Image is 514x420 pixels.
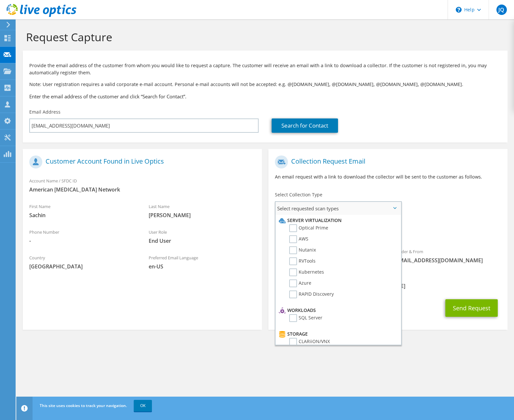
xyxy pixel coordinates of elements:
[268,245,388,267] div: To
[268,270,507,293] div: CC & Reply To
[289,235,308,243] label: AWS
[289,268,324,276] label: Kubernetes
[29,212,136,219] span: Sachin
[142,225,262,248] div: User Role
[40,403,127,408] span: This site uses cookies to track your navigation.
[29,81,501,88] p: Note: User registration requires a valid corporate e-mail account. Personal e-mail accounts will ...
[289,338,330,346] label: CLARiiON/VNX
[388,245,507,267] div: Sender & From
[29,62,501,76] p: Provide the email address of the customer from whom you would like to request a capture. The cust...
[268,217,507,241] div: Requested Collections
[29,93,501,100] h3: Enter the email address of the customer and click “Search for Contact”.
[23,200,142,222] div: First Name
[289,257,316,265] label: RVTools
[275,173,501,180] p: An email request with a link to download the collector will be sent to the customer as follows.
[26,30,501,44] h1: Request Capture
[277,330,398,338] li: Storage
[29,155,252,168] h1: Customer Account Found in Live Optics
[29,186,255,193] span: American [MEDICAL_DATA] Network
[142,200,262,222] div: Last Name
[149,263,255,270] span: en-US
[289,279,311,287] label: Azure
[142,251,262,273] div: Preferred Email Language
[29,263,136,270] span: [GEOGRAPHIC_DATA]
[277,306,398,314] li: Workloads
[275,191,322,198] label: Select Collection Type
[496,5,507,15] span: JQ
[445,299,498,317] button: Send Request
[134,400,152,412] a: OK
[276,202,401,215] span: Select requested scan types
[29,109,61,115] label: Email Address
[23,174,262,196] div: Account Name / SFDC ID
[23,251,142,273] div: Country
[23,225,142,248] div: Phone Number
[456,7,462,13] svg: \n
[289,290,334,298] label: RAPID Discovery
[149,237,255,244] span: End User
[149,212,255,219] span: [PERSON_NAME]
[272,118,338,133] a: Search for Contact
[394,257,501,264] span: [EMAIL_ADDRESS][DOMAIN_NAME]
[277,216,398,224] li: Server Virtualization
[289,224,328,232] label: Optical Prime
[29,237,136,244] span: -
[275,155,498,168] h1: Collection Request Email
[289,246,316,254] label: Nutanix
[289,314,322,322] label: SQL Server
